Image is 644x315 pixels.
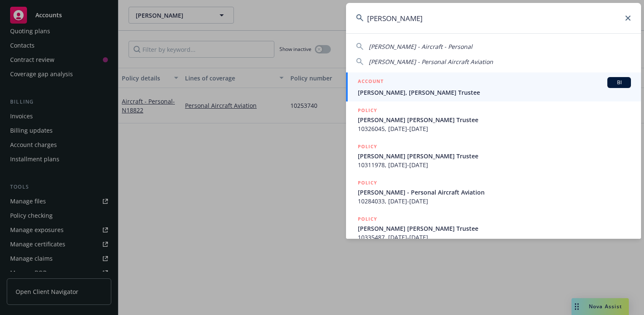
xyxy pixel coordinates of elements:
span: [PERSON_NAME] [PERSON_NAME] Trustee [358,115,631,124]
span: 10335487, [DATE]-[DATE] [358,233,631,242]
h5: POLICY [358,106,377,115]
span: BI [611,79,628,86]
h5: POLICY [358,215,377,223]
input: Search... [346,3,641,33]
a: ACCOUNTBI[PERSON_NAME], [PERSON_NAME] Trustee [346,72,641,101]
h5: POLICY [358,142,377,151]
span: 10284033, [DATE]-[DATE] [358,197,631,206]
a: POLICY[PERSON_NAME] [PERSON_NAME] Trustee10311978, [DATE]-[DATE] [346,138,641,174]
span: 10311978, [DATE]-[DATE] [358,160,631,169]
a: POLICY[PERSON_NAME] [PERSON_NAME] Trustee10335487, [DATE]-[DATE] [346,210,641,246]
h5: POLICY [358,179,377,187]
span: 10326045, [DATE]-[DATE] [358,124,631,133]
span: [PERSON_NAME] - Aircraft - Personal [369,43,472,51]
span: [PERSON_NAME] - Personal Aircraft Aviation [369,58,493,66]
h5: ACCOUNT [358,77,384,87]
span: [PERSON_NAME], [PERSON_NAME] Trustee [358,88,631,97]
a: POLICY[PERSON_NAME] [PERSON_NAME] Trustee10326045, [DATE]-[DATE] [346,101,641,138]
span: [PERSON_NAME] [PERSON_NAME] Trustee [358,152,631,160]
span: [PERSON_NAME] - Personal Aircraft Aviation [358,188,631,197]
a: POLICY[PERSON_NAME] - Personal Aircraft Aviation10284033, [DATE]-[DATE] [346,174,641,210]
span: [PERSON_NAME] [PERSON_NAME] Trustee [358,224,631,233]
